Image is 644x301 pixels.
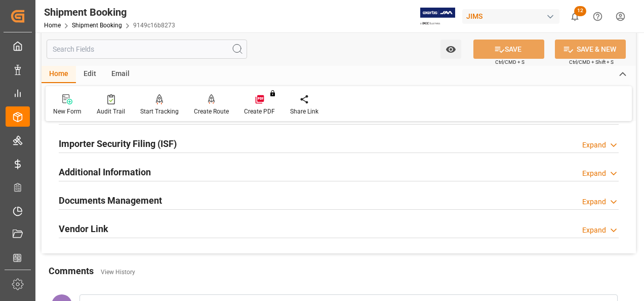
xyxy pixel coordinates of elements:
div: Create Route [194,107,229,116]
div: Expand [582,140,606,150]
button: show 12 new notifications [563,5,586,28]
div: Share Link [290,107,318,116]
h2: Documents Management [59,194,162,207]
div: Edit [76,66,104,83]
h2: Importer Security Filing (ISF) [59,137,177,150]
button: Help Center [586,5,609,28]
div: Expand [582,225,606,236]
a: Shipment Booking [72,22,122,29]
div: Expand [582,168,606,179]
div: New Form [53,107,82,116]
button: open menu [440,40,461,59]
div: Expand [582,197,606,207]
a: Home [44,22,61,29]
a: View History [101,269,135,276]
div: Home [42,66,76,83]
span: Ctrl/CMD + S [495,58,525,66]
div: Start Tracking [140,107,179,116]
img: Exertis%20JAM%20-%20Email%20Logo.jpg_1722504956.jpg [420,8,455,25]
div: JIMS [462,9,559,24]
span: Ctrl/CMD + Shift + S [569,58,614,66]
div: Audit Trail [97,107,125,116]
span: 12 [574,6,586,16]
div: Email [104,66,137,83]
h2: Additional Information [59,165,151,179]
button: SAVE [473,40,544,59]
div: Shipment Booking [44,5,175,20]
input: Search Fields [47,40,247,59]
h2: Comments [49,264,94,278]
h2: Vendor Link [59,222,108,236]
button: JIMS [462,7,563,26]
button: SAVE & NEW [555,40,626,59]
